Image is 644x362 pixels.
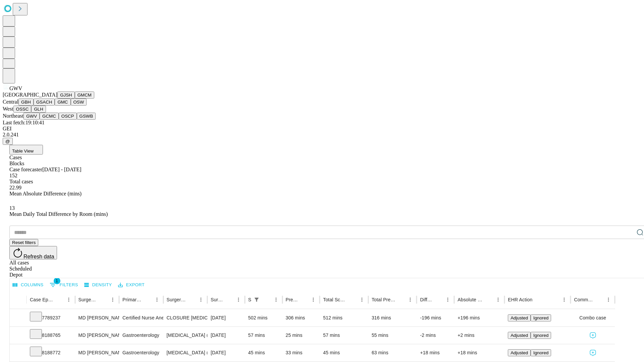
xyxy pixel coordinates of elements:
[13,330,23,342] button: Expand
[78,297,98,302] div: Surgeon Name
[108,295,117,304] button: Menu
[211,309,241,326] div: [DATE]
[458,309,501,326] div: +196 mins
[286,309,317,326] div: 306 mins
[167,309,204,326] div: CLOSURE [MEDICAL_DATA] LARGE [MEDICAL_DATA] RESECTION AND ANASTOMOSIS
[372,309,414,326] div: 316 mins
[252,295,261,304] div: 1 active filter
[511,315,528,320] span: Adjusted
[64,295,73,304] button: Menu
[511,350,528,355] span: Adjusted
[9,85,22,91] span: GWV
[406,295,415,304] button: Menu
[23,113,40,120] button: GWV
[116,280,146,290] button: Export
[78,309,116,326] div: MD [PERSON_NAME] [PERSON_NAME] Md
[3,132,641,138] div: 2.0.241
[511,333,528,338] span: Adjusted
[604,295,613,304] button: Menu
[508,332,531,339] button: Adjusted
[77,113,96,120] button: GSWB
[30,327,72,344] div: 8188765
[531,332,551,339] button: Ignored
[574,297,593,302] div: Comments
[12,240,36,245] span: Reset filters
[420,297,433,302] div: Difference
[83,280,114,290] button: Density
[122,344,160,361] div: Gastroenterology
[299,295,309,304] button: Sort
[508,314,531,321] button: Adjusted
[458,327,501,344] div: +2 mins
[420,327,451,344] div: -2 mins
[167,344,204,361] div: [MEDICAL_DATA] (EGD), FLEXIBLE, TRANSORAL, WITH REMOVAL [MEDICAL_DATA]
[3,99,18,105] span: Central
[420,309,451,326] div: -196 mins
[122,309,160,326] div: Certified Nurse Anesthetist
[3,92,57,98] span: [GEOGRAPHIC_DATA]
[3,120,45,125] span: Last fetch: 19:10:41
[122,327,160,344] div: Gastroenterology
[23,254,54,259] span: Refresh data
[211,327,241,344] div: [DATE]
[11,280,45,290] button: Select columns
[443,295,452,304] button: Menu
[323,344,365,361] div: 45 mins
[594,295,604,304] button: Sort
[434,295,443,304] button: Sort
[3,113,23,119] span: Northeast
[533,315,548,320] span: Ignored
[574,309,611,326] div: Combo case
[167,327,204,344] div: [MEDICAL_DATA] (EGD), FLEXIBLE, TRANSORAL, DIAGNOSTIC
[143,295,152,304] button: Sort
[9,239,38,246] button: Reset filters
[357,295,367,304] button: Menu
[30,344,72,361] div: 8188772
[533,350,548,355] span: Ignored
[13,106,32,113] button: OSSC
[372,297,396,302] div: Total Predicted Duration
[9,191,82,196] span: Mean Absolute Difference (mins)
[9,173,17,178] span: 152
[9,179,33,184] span: Total cases
[54,278,60,284] span: 1
[12,148,34,154] span: Table View
[493,295,503,304] button: Menu
[5,139,10,144] span: @
[3,106,13,112] span: West
[323,327,365,344] div: 57 mins
[372,344,414,361] div: 63 mins
[579,309,606,326] span: Combo case
[309,295,318,304] button: Menu
[30,309,72,326] div: 7789237
[9,167,42,172] span: Case forecaster
[323,309,365,326] div: 512 mins
[211,344,241,361] div: [DATE]
[458,297,483,302] div: Absolute Difference
[78,327,116,344] div: MD [PERSON_NAME] I Md
[3,138,13,145] button: @
[286,297,299,302] div: Predicted In Room Duration
[348,295,357,304] button: Sort
[9,145,43,155] button: Table View
[57,92,75,99] button: GJSH
[234,295,243,304] button: Menu
[458,344,501,361] div: +18 mins
[372,327,414,344] div: 55 mins
[211,297,224,302] div: Surgery Date
[9,185,21,190] span: 22.99
[9,246,57,259] button: Refresh data
[99,295,108,304] button: Sort
[531,314,551,321] button: Ignored
[3,126,641,132] div: GEI
[484,295,493,304] button: Sort
[48,280,80,290] button: Show filters
[34,99,55,106] button: GSACH
[187,295,196,304] button: Sort
[262,295,271,304] button: Sort
[30,297,54,302] div: Case Epic Id
[31,106,46,113] button: GLH
[252,295,261,304] button: Show filters
[152,295,162,304] button: Menu
[396,295,406,304] button: Sort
